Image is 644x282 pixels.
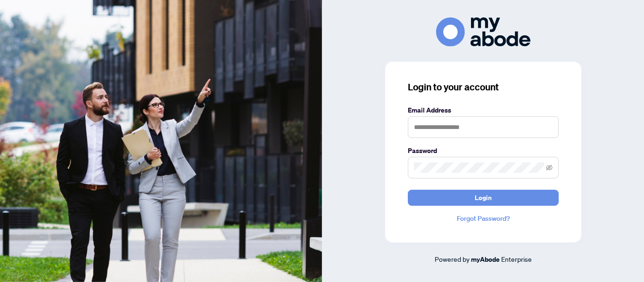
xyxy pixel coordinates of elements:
h3: Login to your account [408,81,559,94]
span: Login [475,190,492,205]
span: eye-invisible [546,164,553,171]
label: Email Address [408,105,559,115]
a: myAbode [471,254,500,265]
span: Powered by [435,255,470,263]
span: Enterprise [501,255,532,263]
label: Password [408,145,559,156]
img: ma-logo [436,17,530,46]
button: Login [408,190,559,206]
a: Forgot Password? [408,213,559,224]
